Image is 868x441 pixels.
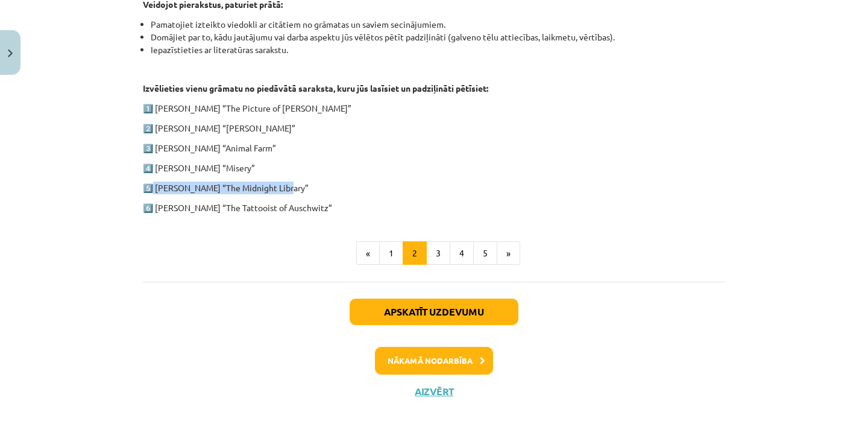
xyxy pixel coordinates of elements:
[143,102,725,115] p: 1️⃣ [PERSON_NAME] “The Picture of [PERSON_NAME]”
[497,241,520,265] button: »
[8,49,13,57] img: icon-close-lesson-0947bae3869378f0d4975bcd49f059093ad1ed9edebbc8119c70593378902aed.svg
[426,241,450,265] button: 3
[143,142,725,154] p: 3️⃣ [PERSON_NAME] “Animal Farm”
[375,347,493,375] button: Nākamā nodarbība
[143,83,488,94] strong: Izvēlieties vienu grāmatu no piedāvātā saraksta, kuru jūs lasīsiet un padziļināti pētīsiet:
[350,299,518,325] button: Apskatīt uzdevumu
[450,241,474,265] button: 4
[151,18,725,31] li: Pamatojiet izteikto viedokli ar citātiem no grāmatas un saviem secinājumiem.
[143,241,725,265] nav: Page navigation example
[356,241,380,265] button: «
[411,385,457,398] button: Aizvērt
[143,201,725,214] p: 6️⃣ [PERSON_NAME] “The Tattooist of Auschwitz”
[151,31,725,43] li: Domājiet par to, kādu jautājumu vai darba aspektu jūs vēlētos pētīt padziļināti (galveno tēlu att...
[473,241,497,265] button: 5
[143,162,725,174] p: 4️⃣ [PERSON_NAME] “Misery”
[143,182,725,194] p: 5️⃣ [PERSON_NAME] “The Midnight Library”
[151,43,725,56] li: Iepazīstieties ar literatūras sarakstu.
[379,241,403,265] button: 1
[403,241,427,265] button: 2
[143,122,725,135] p: 2️⃣ [PERSON_NAME] “[PERSON_NAME]”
